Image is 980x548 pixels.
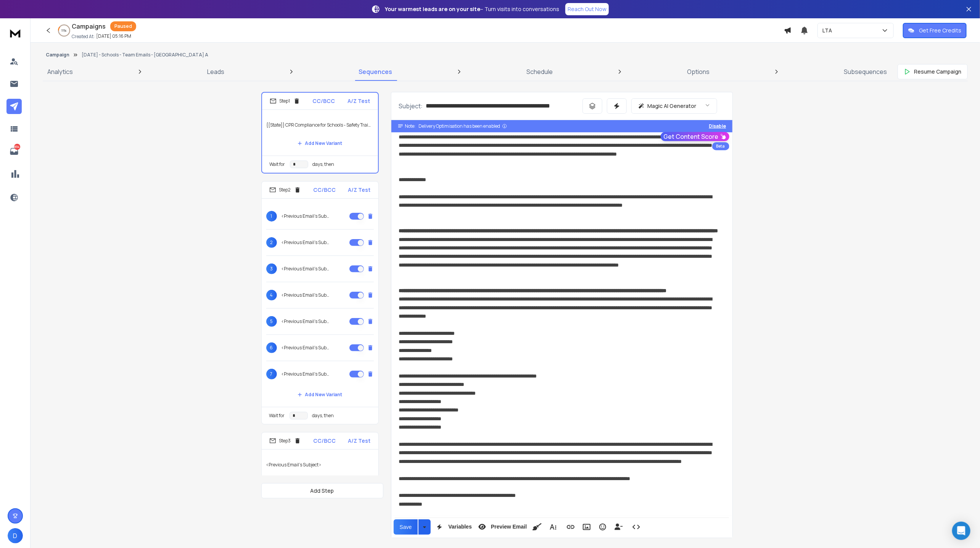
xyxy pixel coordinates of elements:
[291,387,349,402] button: Add New Variant
[282,345,330,351] p: <Previous Email's Subject>
[282,371,330,377] p: <Previous Email's Subject>
[8,26,23,40] img: logo
[709,123,726,129] button: Disable
[266,369,277,379] span: 7
[261,483,383,498] button: Add Step
[47,67,73,76] p: Analytics
[267,114,373,136] p: {{State}} CPR Compliance for Schools - Safety Training
[110,21,136,31] div: Paused
[282,266,330,272] p: <Previous Email's Subject>
[266,342,277,353] span: 6
[475,519,528,535] button: Preview Email
[348,437,371,445] p: A/Z Test
[313,437,336,445] p: CC/BCC
[348,186,371,194] p: A/Z Test
[648,102,697,110] p: Magic AI Generator
[405,123,416,129] span: Note:
[565,3,609,15] a: Reach Out Now
[261,181,379,424] li: Step2CC/BCCA/Z Test1<Previous Email's Subject>2<Previous Email's Subject>3<Previous Email's Subje...
[629,519,644,535] button: Code View
[530,519,544,535] button: Clean HTML
[611,519,626,535] button: Insert Unsubscribe Link
[844,67,887,76] p: Subsequences
[62,28,67,33] p: 11 %
[96,33,131,39] p: [DATE] 05:16 PM
[898,64,968,79] button: Resume Campaign
[207,67,224,76] p: Leads
[291,136,349,151] button: Add New Variant
[82,52,208,58] p: [DATE] - Schools - Team Emails - [GEOGRAPHIC_DATA] A
[839,63,891,81] a: Subsequences
[8,528,23,543] button: D
[312,413,334,419] p: days, then
[348,97,370,105] p: A/Z Test
[6,144,22,159] a: 834
[579,519,594,535] button: Insert Image (⌘P)
[526,67,553,76] p: Schedule
[489,524,528,530] span: Preview Email
[282,239,330,246] p: <Previous Email's Subject>
[546,519,560,535] button: More Text
[282,213,330,219] p: <Previous Email's Subject>
[203,63,229,81] a: Leads
[270,161,285,167] p: Wait for
[432,519,473,535] button: Variables
[447,524,473,530] span: Variables
[269,413,285,419] p: Wait for
[266,290,277,301] span: 4
[399,101,423,111] p: Subject:
[903,23,967,38] button: Get Free Credits
[266,264,277,274] span: 3
[282,318,330,325] p: <Previous Email's Subject>
[631,98,717,114] button: Magic AI Generator
[270,98,300,104] div: Step 1
[568,5,607,13] p: Reach Out Now
[266,237,277,248] span: 2
[419,123,507,129] div: Delivery Optimisation has been enabled
[313,186,336,194] p: CC/BCC
[385,5,559,13] p: – Turn visits into conversations
[682,63,714,81] a: Options
[359,67,392,76] p: Sequences
[385,5,480,13] strong: Your warmest leads are on your site
[687,67,710,76] p: Options
[261,432,379,496] li: Step3CC/BCCA/Z Test<Previous Email's Subject>Add New Variant
[595,519,610,535] button: Emoticons
[354,63,397,81] a: Sequences
[266,211,277,222] span: 1
[313,161,335,167] p: days, then
[72,22,106,31] h1: Campaigns
[952,522,970,540] div: Open Intercom Messenger
[43,63,77,81] a: Analytics
[269,186,301,193] div: Step 2
[46,52,69,58] button: Campaign
[712,142,729,150] div: Beta
[394,519,418,535] button: Save
[661,132,729,141] button: Get Content Score
[822,27,835,34] p: LTA
[563,519,578,535] button: Insert Link (⌘K)
[261,92,379,174] li: Step1CC/BCCA/Z Test{{State}} CPR Compliance for Schools - Safety TrainingAdd New VariantWait ford...
[313,97,335,105] p: CC/BCC
[14,144,20,150] p: 834
[266,316,277,327] span: 5
[72,34,95,40] p: Created At:
[269,437,301,444] div: Step 3
[282,292,330,298] p: <Previous Email's Subject>
[919,27,961,34] p: Get Free Credits
[522,63,557,81] a: Schedule
[266,454,374,476] p: <Previous Email's Subject>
